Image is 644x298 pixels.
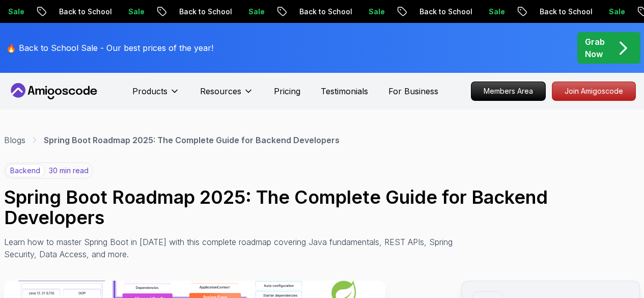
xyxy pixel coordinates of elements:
a: Members Area [471,82,546,101]
p: Back to School [531,7,600,17]
p: Products [132,85,167,97]
a: Testimonials [321,85,368,97]
p: Sale [120,7,152,17]
p: Sale [360,7,393,17]
p: Back to School [171,7,240,17]
p: 30 min read [49,166,89,176]
a: For Business [388,85,438,97]
p: Learn how to master Spring Boot in [DATE] with this complete roadmap covering Java fundamentals, ... [4,236,460,260]
p: Back to School [50,7,120,17]
p: Back to School [411,7,480,17]
p: 🔥 Back to School Sale - Our best prices of the year! [6,42,213,54]
h1: Spring Boot Roadmap 2025: The Complete Guide for Backend Developers [4,187,640,228]
p: Sale [480,7,513,17]
a: Blogs [4,134,25,146]
p: Spring Boot Roadmap 2025: The Complete Guide for Backend Developers [44,134,340,146]
p: Grab Now [585,36,605,60]
p: Join Amigoscode [552,82,635,100]
p: Back to School [291,7,360,17]
button: Products [132,85,180,105]
p: Members Area [471,82,545,100]
button: Resources [200,85,254,105]
a: Join Amigoscode [552,82,636,101]
p: backend [6,164,45,177]
p: Resources [200,85,241,97]
a: Pricing [274,85,300,97]
p: Sale [600,7,633,17]
p: Sale [240,7,272,17]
